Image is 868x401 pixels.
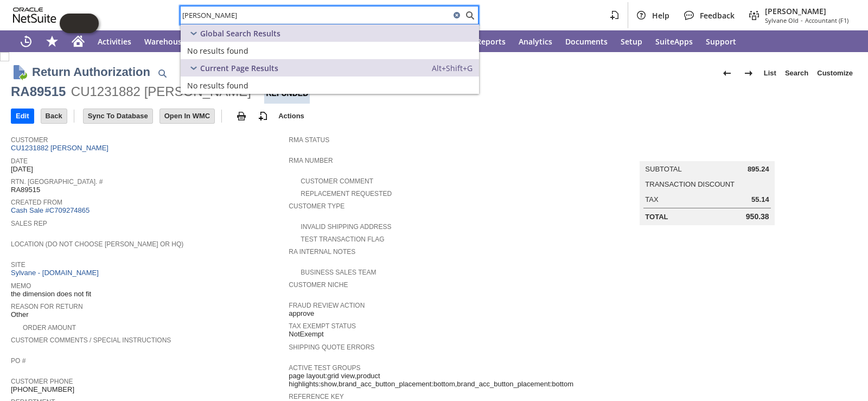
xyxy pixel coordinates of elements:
h1: Return Authorization [32,63,150,81]
a: Subtotal [645,165,681,173]
span: Sylvane Old [765,16,799,24]
a: Total [645,213,668,221]
input: Search [181,9,450,22]
a: SuiteApps [649,30,699,52]
a: Customer Comments / Special Instructions [11,336,171,344]
span: Setup [621,36,642,47]
span: SuiteApps [655,36,693,47]
a: Order Amount [23,324,76,332]
span: page layout:grid view,product highlights:show,brand_acc_button_placement:bottom,brand_acc_button_... [289,372,573,389]
span: 950.38 [746,212,769,221]
a: Support [699,30,743,52]
a: Actions [274,112,309,120]
a: Business Sales Team [301,269,376,276]
span: Documents [565,36,608,47]
a: Customer Type [289,202,344,210]
span: Feedback [700,10,735,21]
img: print.svg [235,110,248,123]
a: Test Transaction Flag [301,235,384,243]
img: Next [742,67,755,80]
span: Current Page Results [200,63,278,73]
span: Alt+Shift+G [432,63,473,73]
span: Support [706,36,736,47]
a: PO # [11,357,25,365]
span: [PHONE_NUMBER] [11,385,74,394]
a: Home [65,30,91,52]
span: Analytics [519,36,552,47]
span: NotExempt [289,330,323,339]
a: Created From [11,199,62,206]
a: Fraud Review Action [289,302,365,309]
span: Warehouse [144,36,186,47]
svg: Search [463,9,476,22]
span: the dimension does not fit [11,290,91,298]
a: Tax Exempt Status [289,322,356,330]
input: Sync To Database [84,109,152,123]
a: Setup [614,30,649,52]
a: Sales Rep [11,220,47,227]
span: 895.24 [748,165,769,174]
a: Invalid Shipping Address [301,223,391,231]
a: Memo [11,282,31,290]
a: Analytics [512,30,559,52]
a: No results found [181,42,479,59]
svg: Home [72,35,85,48]
a: Transaction Discount [645,180,735,188]
iframe: Click here to launch Oracle Guided Learning Help Panel [60,14,99,33]
a: Sylvane - [DOMAIN_NAME] [11,269,101,277]
img: Previous [720,67,733,80]
a: Active Test Groups [289,364,360,372]
a: Site [11,261,25,269]
caption: Summary [640,144,774,161]
span: Global Search Results [200,28,280,39]
a: Replacement Requested [301,190,392,198]
a: Warehouse [138,30,193,52]
svg: Recent Records [20,35,33,48]
div: Shortcuts [39,30,65,52]
a: Rtn. [GEOGRAPHIC_DATA]. # [11,178,103,186]
span: Help [652,10,669,21]
span: [DATE] [11,165,33,174]
a: Reference Key [289,393,343,400]
a: Location (Do Not Choose [PERSON_NAME] or HQ) [11,240,183,248]
span: approve [289,309,314,318]
a: Customer Niche [289,281,348,289]
a: No results found [181,77,479,94]
a: RMA Number [289,157,333,164]
span: RA89515 [11,186,40,194]
span: Activities [98,36,131,47]
svg: logo [13,8,56,23]
span: Oracle Guided Learning Widget. To move around, please hold and drag [79,14,99,33]
a: Reason For Return [11,303,83,310]
a: Tax [645,195,658,203]
a: Recent Records [13,30,39,52]
a: Reports [470,30,512,52]
a: Shipping Quote Errors [289,343,374,351]
a: Customer [11,136,48,144]
div: RA89515 [11,83,66,100]
div: CU1231882 [PERSON_NAME] [71,83,251,100]
a: RA Internal Notes [289,248,355,256]
span: No results found [187,80,248,91]
span: 55.14 [751,195,769,204]
input: Open In WMC [160,109,215,123]
span: Reports [476,36,506,47]
a: Customer Comment [301,177,373,185]
input: Back [41,109,67,123]
svg: Shortcuts [46,35,59,48]
a: Cash Sale #C709274865 [11,206,90,214]
a: Date [11,157,28,165]
a: Search [781,65,813,82]
a: List [759,65,781,82]
a: Activities [91,30,138,52]
a: Customer Phone [11,378,73,385]
span: [PERSON_NAME] [765,6,848,16]
a: Documents [559,30,614,52]
a: RMA Status [289,136,329,144]
img: add-record.svg [257,110,270,123]
a: CU1231882 [PERSON_NAME] [11,144,111,152]
span: Other [11,310,29,319]
img: Quick Find [156,67,169,80]
span: Accountant (F1) [805,16,848,24]
span: - [801,16,803,24]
